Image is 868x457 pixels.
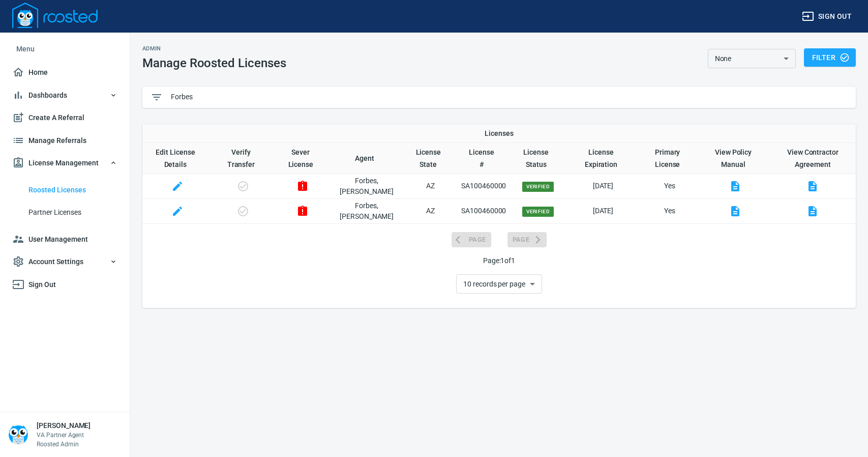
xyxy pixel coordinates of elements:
h2: Admin [142,45,286,52]
button: Dashboards [8,84,122,107]
th: Edit License Details [142,142,213,174]
span: Verified [522,207,554,217]
span: Account Settings [12,255,117,268]
span: Verified [522,182,554,192]
a: Sign Out [8,273,122,296]
p: Forbes , [PERSON_NAME] [332,201,402,222]
p: AZ [402,181,459,191]
span: Partner Licenses [28,206,117,219]
p: SA100460000 [459,206,508,216]
img: Logo [12,3,98,28]
h6: [PERSON_NAME] [37,420,91,431]
a: Manage Referrals [8,129,122,152]
p: Yes [638,206,701,216]
p: AZ [402,206,459,216]
p: Page: 1 of 1 [142,255,856,266]
img: Person [8,424,28,445]
h1: Manage Roosted Licenses [142,56,286,70]
span: Create A Referral [12,111,117,124]
a: Roosted Licenses [8,179,122,202]
p: [DATE] [568,181,638,191]
p: Roosted Admin [37,440,91,449]
span: License Management [12,157,117,169]
th: Verify Transfer [213,142,274,174]
th: Toggle SortBy [332,142,402,174]
th: Toggle SortBy [508,142,567,174]
span: Dashboards [12,89,117,102]
span: Sign out [802,10,852,23]
li: Menu [8,37,122,61]
th: Toggle SortBy [402,142,459,174]
th: View Contractor Agreement [770,142,856,174]
iframe: Chat [825,411,860,449]
p: Yes [638,181,701,191]
a: Create A Referral [8,106,122,129]
p: SA100460000 [459,181,508,191]
button: License Management [8,152,122,175]
p: VA Partner Agent [37,431,91,440]
th: Sever License [274,142,332,174]
th: Toggle SortBy [459,142,508,174]
span: Home [12,66,117,79]
input: Type to Filter [171,90,848,105]
button: Filter [804,48,856,67]
button: Account Settings [8,250,122,273]
th: Toggle SortBy [568,142,638,174]
span: Manage Referrals [12,134,117,147]
span: Sign Out [12,278,117,291]
th: View Policy Manual [701,142,770,174]
th: Licenses [142,124,856,143]
span: Roosted Licenses [28,184,117,196]
button: Sign out [798,7,856,26]
span: Filter [812,51,848,64]
a: Partner Licenses [8,201,122,224]
a: Home [8,61,122,84]
span: User Management [12,233,117,246]
a: User Management [8,228,122,251]
p: [DATE] [568,206,638,216]
p: Forbes , [PERSON_NAME] [332,176,402,197]
th: Toggle SortBy [638,142,701,174]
